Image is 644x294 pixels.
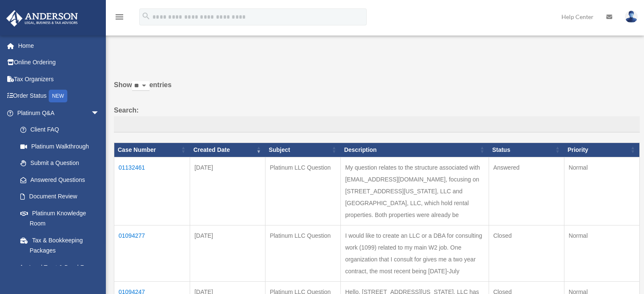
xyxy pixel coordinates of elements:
i: menu [114,12,124,22]
span: arrow_drop_down [91,104,108,122]
a: Order StatusNEW [6,88,112,105]
td: Normal [564,157,639,225]
img: User Pic [625,11,638,23]
label: Show entries [114,79,640,99]
a: Platinum Walkthrough [12,138,108,155]
td: My question relates to the structure associated with [EMAIL_ADDRESS][DOMAIN_NAME], focusing on [S... [341,157,489,225]
a: Tax Organizers [6,71,112,88]
th: Status: activate to sort column ascending [489,143,564,157]
a: Home [6,37,112,54]
td: Platinum LLC Question [265,225,341,281]
input: Search: [114,116,640,132]
a: Client FAQ [12,121,108,138]
a: Submit a Question [12,155,108,172]
td: Platinum LLC Question [265,157,341,225]
td: Normal [564,225,639,281]
td: Answered [489,157,564,225]
a: Platinum Knowledge Room [12,205,108,232]
a: Platinum Q&Aarrow_drop_down [6,104,108,121]
td: I would like to create an LLC or a DBA for consulting work (1099) related to my main W2 job. One ... [341,225,489,281]
th: Case Number: activate to sort column ascending [114,143,190,157]
th: Created Date: activate to sort column ascending [190,143,265,157]
i: search [141,11,151,21]
div: NEW [49,90,67,102]
th: Subject: activate to sort column ascending [265,143,341,157]
a: Tax & Bookkeeping Packages [12,232,108,259]
a: Answered Questions [12,171,104,188]
select: Showentries [132,81,149,91]
td: 01094277 [114,225,190,281]
label: Search: [114,104,640,132]
a: menu [114,15,124,22]
a: Land Trust & Deed Forum [12,259,108,276]
th: Priority: activate to sort column ascending [564,143,639,157]
td: [DATE] [190,157,265,225]
td: [DATE] [190,225,265,281]
th: Description: activate to sort column ascending [341,143,489,157]
a: Online Ordering [6,54,112,71]
td: Closed [489,225,564,281]
img: Anderson Advisors Platinum Portal [4,10,80,27]
td: 01132461 [114,157,190,225]
a: Document Review [12,188,108,205]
